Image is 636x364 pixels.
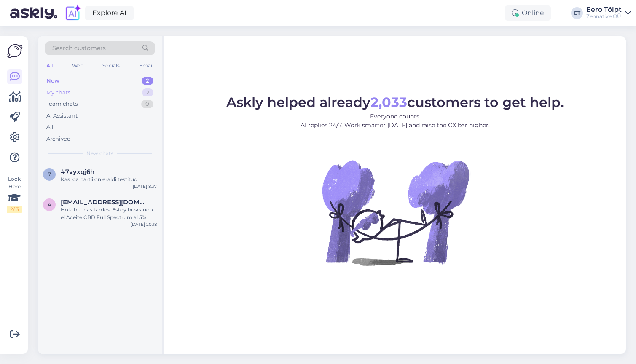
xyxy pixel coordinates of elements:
a: Eero TölptZennative OÜ [586,6,631,20]
div: ET [571,7,583,19]
span: a [48,201,51,208]
div: All [46,123,54,131]
p: Everyone counts. AI replies 24/7. Work smarter [DATE] and raise the CX bar higher. [226,112,564,130]
div: Zennative OÜ [586,13,622,20]
img: No Chat active [319,136,471,288]
div: Online [505,5,551,21]
div: Email [137,60,155,71]
div: New [46,77,59,85]
span: #7vyxqj6h [61,168,94,176]
div: Socials [101,60,121,71]
div: AI Assistant [46,112,78,120]
span: Askly helped already customers to get help. [226,94,564,110]
span: Search customers [52,44,106,53]
div: All [45,60,54,71]
div: Kas iga partii on eraldi testitud [61,176,157,183]
div: 2 [142,88,153,97]
div: Web [70,60,85,71]
span: 7 [48,171,51,177]
span: andrea_110471@hotmail.com [61,198,148,206]
div: My chats [46,88,70,97]
div: [DATE] 8:37 [133,183,157,190]
b: 2,033 [370,94,407,110]
div: [DATE] 20:18 [131,221,157,227]
img: explore-ai [64,4,82,22]
div: 2 / 3 [7,206,22,213]
div: Team chats [46,100,78,108]
div: Eero Tölpt [586,6,622,13]
div: Hola buenas tardes. Estoy buscando el Aceite CBD Full Spectrum al 5% para uso veterinario. [61,206,157,221]
div: Look Here [7,175,22,213]
div: 0 [141,100,153,108]
div: 2 [142,77,153,85]
img: Askly Logo [7,43,23,59]
a: Explore AI [85,6,134,20]
span: New chats [86,150,113,157]
div: Archived [46,135,71,143]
